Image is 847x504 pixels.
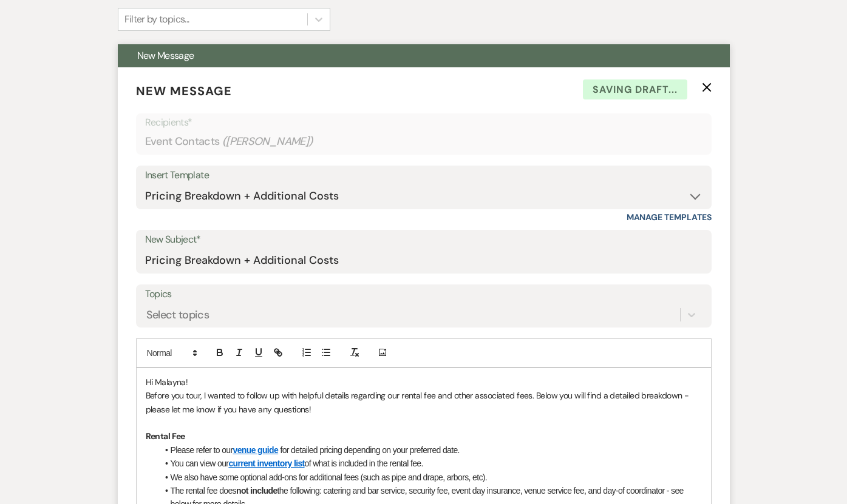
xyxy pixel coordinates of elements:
label: Topics [145,286,702,303]
span: You can view our [171,459,229,468]
strong: Rental Fee [146,431,185,442]
div: Filter by topics... [124,12,189,27]
a: venue guide [233,445,279,455]
div: Event Contacts [145,130,702,153]
p: Hi Malayna! [146,375,702,389]
label: New Subject* [145,231,702,249]
p: Recipients* [145,115,702,130]
span: New Message [136,83,232,99]
span: We also have some optional add-ons for additional fees (such as pipe and drape, arbors, etc). [171,472,488,482]
a: Manage Templates [627,212,712,223]
div: Insert Template [145,167,702,184]
li: Please refer to o [158,443,702,457]
div: Select topics [146,306,209,323]
span: Saving draft... [583,79,687,100]
a: current inventory list [228,459,304,468]
span: for detailed pricing depending on your preferred date. [280,445,459,455]
p: Before you tour, I wanted to follow up with helpful details regarding our rental fee and other as... [146,389,702,416]
span: New Message [137,49,194,62]
span: The rental fee does [171,486,236,496]
span: of what is included in the rental fee. [305,459,423,468]
strong: not include [236,486,277,496]
span: ( [PERSON_NAME] ) [222,133,313,150]
span: ur [226,445,233,455]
